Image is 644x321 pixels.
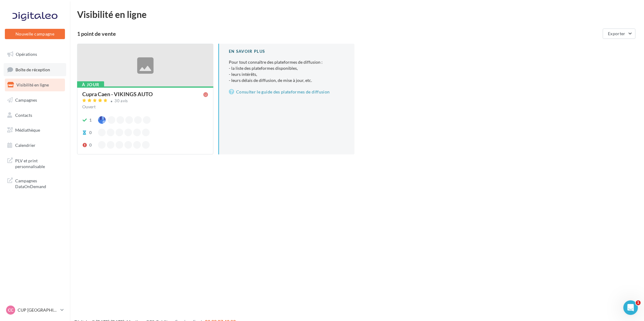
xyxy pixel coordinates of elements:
a: Boîte de réception [4,63,66,76]
a: Opérations [4,48,66,61]
a: 30 avis [82,98,208,105]
span: Boîte de réception [15,67,50,72]
span: CC [8,307,13,313]
a: Calendrier [4,139,66,152]
div: 1 [89,117,92,123]
div: 30 avis [115,99,128,103]
button: Nouvelle campagne [5,29,65,39]
div: 1 point de vente [77,31,600,36]
span: Exporter [608,31,625,36]
a: Campagnes [4,94,66,106]
div: Visibilité en ligne [77,10,637,19]
div: 0 [89,142,92,148]
div: 0 [89,130,92,136]
a: Consulter le guide des plateformes de diffusion [229,88,345,96]
a: Médiathèque [4,124,66,137]
span: Campagnes DataOnDemand [15,177,63,190]
button: Exporter [603,29,636,39]
span: Calendrier [15,143,36,148]
span: Ouvert [82,104,96,109]
iframe: Intercom live chat [623,300,638,315]
span: Campagnes [15,97,37,103]
span: Médiathèque [15,127,40,133]
span: Contacts [15,112,32,117]
div: Cupra Caen - VIKINGS AUTO [82,91,153,97]
a: CC CUP [GEOGRAPHIC_DATA] [5,304,65,316]
li: - la liste des plateformes disponibles, [229,65,345,71]
span: Visibilité en ligne [16,82,49,87]
div: En savoir plus [229,49,345,54]
p: CUP [GEOGRAPHIC_DATA] [18,307,58,313]
a: Contacts [4,109,66,122]
a: Visibilité en ligne [4,79,66,91]
p: Pour tout connaître des plateformes de diffusion : [229,59,345,83]
li: - leurs délais de diffusion, de mise à jour, etc. [229,77,345,83]
div: À jour [77,81,104,88]
span: 1 [636,300,641,305]
li: - leurs intérêts, [229,71,345,77]
span: PLV et print personnalisable [15,157,63,170]
a: Campagnes DataOnDemand [4,174,66,192]
span: Opérations [16,52,37,57]
a: PLV et print personnalisable [4,154,66,172]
